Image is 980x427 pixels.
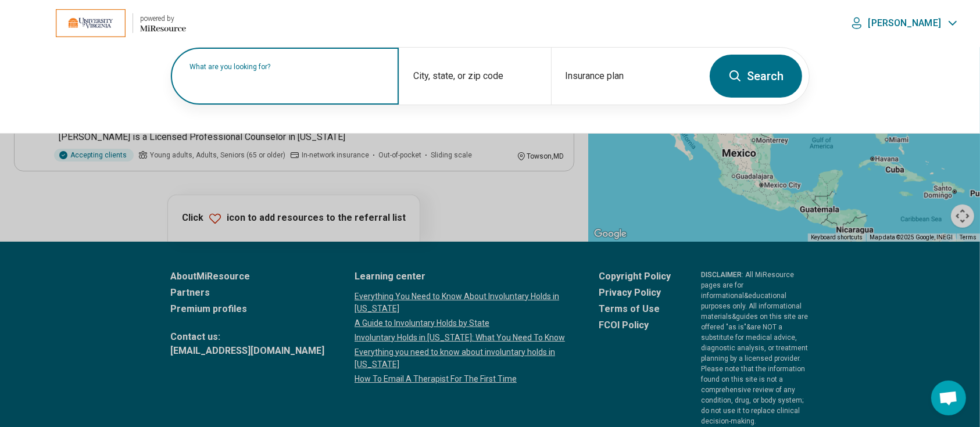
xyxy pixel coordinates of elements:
label: What are you looking for? [189,63,385,70]
p: [PERSON_NAME] [868,17,941,29]
div: powered by [140,13,186,24]
button: Search [710,55,802,98]
a: University of Virginiapowered by [19,9,186,37]
div: Open chat [931,381,966,415]
img: University of Virginia [56,9,126,37]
